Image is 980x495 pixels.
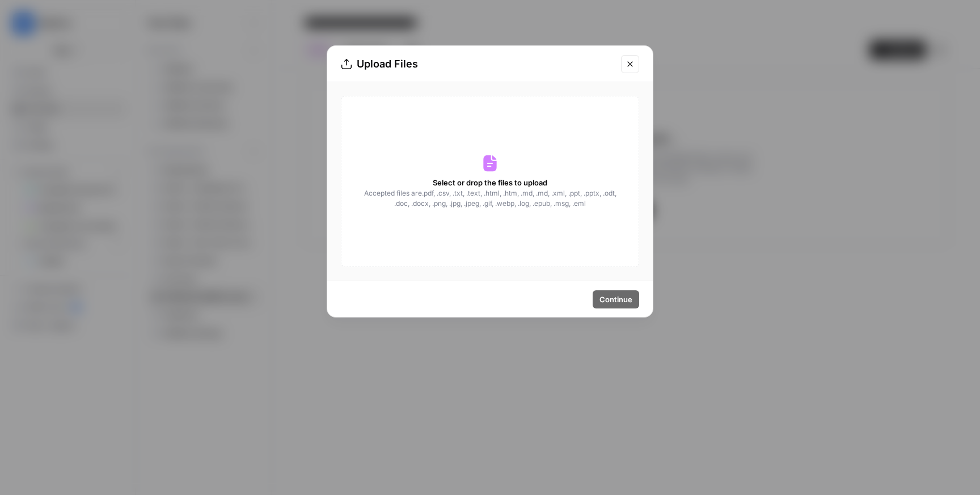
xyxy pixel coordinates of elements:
span: Continue [599,294,632,305]
button: Continue [593,290,639,308]
button: Close modal [621,55,639,73]
span: Select or drop the files to upload [433,177,547,188]
span: Accepted files are .pdf, .csv, .txt, .text, .html, .htm, .md, .md, .xml, .ppt, .pptx, .odt, .doc,... [363,188,617,209]
div: Upload Files [341,56,614,72]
